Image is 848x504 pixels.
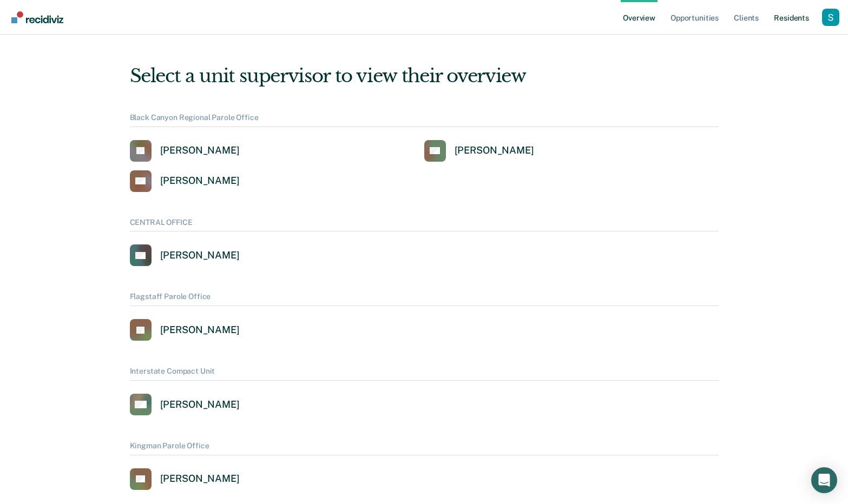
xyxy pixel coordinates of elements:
a: [PERSON_NAME] [130,394,240,415]
button: Profile dropdown button [822,9,839,26]
div: Kingman Parole Office [130,441,719,455]
div: [PERSON_NAME] [160,399,240,411]
a: [PERSON_NAME] [130,468,240,490]
div: [PERSON_NAME] [160,144,240,157]
div: Open Intercom Messenger [811,467,837,493]
div: Interstate Compact Unit [130,367,719,381]
div: [PERSON_NAME] [160,249,240,262]
a: [PERSON_NAME] [130,244,240,266]
div: Flagstaff Parole Office [130,292,719,306]
div: [PERSON_NAME] [455,144,534,157]
div: Black Canyon Regional Parole Office [130,113,719,127]
div: CENTRAL OFFICE [130,218,719,232]
a: [PERSON_NAME] [130,140,240,162]
a: [PERSON_NAME] [130,319,240,341]
div: [PERSON_NAME] [160,473,240,485]
a: [PERSON_NAME] [130,170,240,192]
div: [PERSON_NAME] [160,324,240,336]
div: [PERSON_NAME] [160,175,240,187]
a: [PERSON_NAME] [424,140,534,162]
img: Recidiviz [11,11,63,23]
div: Select a unit supervisor to view their overview [130,65,719,87]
